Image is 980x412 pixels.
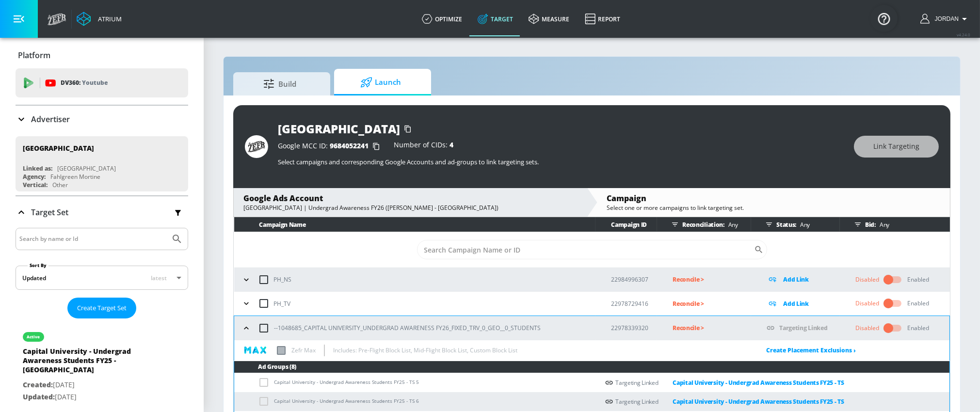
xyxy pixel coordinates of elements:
[234,373,599,392] td: Capital University - Undergrad Awareness Students FY25 - TS 5
[673,322,751,333] p: Reconcile >
[151,274,167,282] span: latest
[291,345,316,355] p: Zefr Max
[907,324,929,333] div: Enabled
[724,220,738,230] p: Any
[16,136,188,191] div: [GEOGRAPHIC_DATA]Linked as:[GEOGRAPHIC_DATA]Agency:Fahlgreen MortineVertical:Other
[77,302,127,314] span: Create Target Set
[333,345,517,355] p: Includes: Pre-Flight Block List, Mid-Flight Block List, Custom Block List
[23,379,159,391] p: [DATE]
[23,181,48,189] div: Vertical:
[258,397,274,404] span: Grouped Linked campaigns disable add groups selection.
[258,379,274,385] span: Grouped Linked campaigns disable add groups selection.
[907,275,929,284] div: Enabled
[577,1,628,36] a: Report
[278,158,844,166] p: Select campaigns and corresponding Google Accounts and ad-groups to link targeting sets.
[243,72,317,95] span: Build
[855,299,879,308] div: Disabled
[417,240,767,259] div: Search CID Name or Number
[783,274,809,285] p: Add Link
[611,299,657,309] p: 22978729416
[876,220,889,230] p: Any
[615,377,844,388] div: Targeting Linked
[450,140,453,149] span: 4
[417,240,754,259] input: Search Campaign Name or ID
[611,274,657,285] p: 22984996307
[344,71,418,94] span: Launch
[414,1,470,36] a: optimize
[907,299,929,308] div: Enabled
[23,392,55,401] span: Updated:
[50,173,100,181] div: Fahlgreen Mortine
[23,143,94,153] div: [GEOGRAPHIC_DATA]
[67,298,136,318] button: Create Target Set
[957,32,970,37] span: v 4.24.0
[668,217,751,232] div: Reconciliation:
[16,106,188,133] div: Advertiser
[855,275,879,284] div: Disabled
[23,164,52,173] div: Linked as:
[274,274,292,285] p: PH_NS
[762,217,840,232] div: Status:
[22,274,46,282] div: Updated
[234,188,587,217] div: Google Ads Account[GEOGRAPHIC_DATA] | Undergrad Awareness FY26 ([PERSON_NAME] - [GEOGRAPHIC_DATA])
[470,1,521,36] a: Target
[767,274,840,285] div: Add Link
[234,361,949,373] th: Ad Groups (8)
[234,217,596,232] th: Campaign Name
[243,204,577,212] div: [GEOGRAPHIC_DATA] | Undergrad Awareness FY26 ([PERSON_NAME] - [GEOGRAPHIC_DATA])
[16,322,188,410] div: activeCapital University - Undergrad Awareness Students FY25 - [GEOGRAPHIC_DATA]Created:[DATE]Upd...
[18,50,50,61] p: Platform
[31,114,70,125] p: Advertiser
[23,347,159,379] div: Capital University - Undergrad Awareness Students FY25 - [GEOGRAPHIC_DATA]
[23,391,159,403] p: [DATE]
[23,173,46,181] div: Agency:
[611,323,657,333] p: 22978339320
[615,396,844,407] div: Targeting Linked
[274,299,291,309] p: PH_TV
[595,217,657,232] th: Campaign ID
[607,193,941,204] div: Campaign
[234,392,599,411] td: Capital University - Undergrad Awareness Students FY25 - TS 6
[57,164,116,173] div: [GEOGRAPHIC_DATA]
[394,142,453,151] div: Number of CIDs:
[851,217,945,232] div: Bid:
[16,68,188,97] div: DV360: Youtube
[23,380,53,389] span: Created:
[658,377,844,388] a: Capital University - Undergrad Awareness Students FY25 - TS
[766,346,856,354] a: Create Placement Exclusions ›
[274,323,541,333] p: --1048685_CAPITAL UNIVERSITY_UNDERGRAD AWARENESS FY26_FIXED_TRV_0_GEO__0_STUDENTS
[855,324,879,333] div: Disabled
[278,142,384,151] div: Google MCC ID:
[779,324,827,332] a: Targeting Linked
[61,78,108,88] p: DV360:
[28,262,48,269] label: Sort By
[77,12,122,26] a: Atrium
[16,42,188,69] div: Platform
[767,298,840,309] div: Add Link
[521,1,577,36] a: measure
[19,233,166,245] input: Search by name or Id
[920,13,970,25] button: Jordan
[243,193,577,204] div: Google Ads Account
[783,298,809,309] p: Add Link
[27,334,40,339] div: active
[330,141,369,150] span: 9684052241
[94,15,122,23] div: Atrium
[673,298,751,309] p: Reconcile >
[82,78,108,88] p: Youtube
[52,181,68,189] div: Other
[16,196,188,228] div: Target Set
[278,121,400,137] div: [GEOGRAPHIC_DATA]
[607,204,941,212] div: Select one or more campaigns to link targeting set.
[658,396,844,407] a: Capital University - Undergrad Awareness Students FY25 - TS
[870,5,898,32] button: Open Resource Center
[673,274,751,285] p: Reconcile >
[931,16,959,22] span: login as: jordan.patrick@zefr.com
[31,207,68,218] p: Target Set
[796,220,810,230] p: Any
